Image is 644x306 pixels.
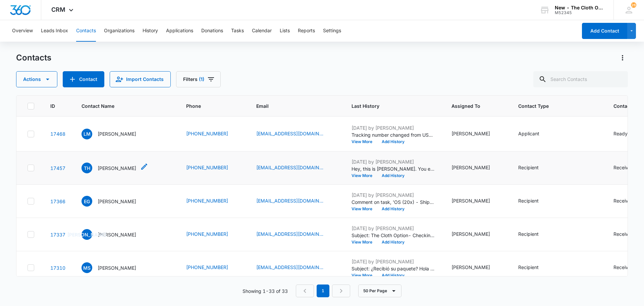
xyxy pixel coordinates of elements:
[352,207,377,211] button: View More
[298,20,315,42] button: Reports
[186,230,228,237] a: [PHONE_NUMBER]
[104,20,135,42] button: Organizations
[256,197,323,204] a: [EMAIL_ADDRESS][DOMAIN_NAME]
[186,130,240,138] div: Phone - (727) 600-2077 - Select to Edit Field
[16,53,51,63] h1: Contacts
[98,165,136,172] p: [PERSON_NAME]
[518,164,539,171] div: Recipient
[631,2,636,8] div: notifications count
[352,258,435,265] p: [DATE] by [PERSON_NAME]
[186,197,228,204] a: [PHONE_NUMBER]
[518,197,539,204] div: Recipient
[352,273,377,277] button: View More
[352,174,377,178] button: View More
[377,207,409,211] button: Add History
[631,2,636,8] span: 26
[377,273,409,277] button: Add History
[41,20,68,42] button: Leads Inbox
[451,230,502,238] div: Assigned To - Faye Laherty - Select to Edit Field
[186,264,240,272] div: Phone - (832) 270-5255 - Select to Edit Field
[352,131,435,138] p: Tracking number changed from USPS to USPS 9434636106194313101209.
[555,5,604,10] div: account name
[256,264,335,272] div: Email - sanchezmalusi210598@gmail.com - Select to Edit Field
[82,229,148,240] div: Contact Name - Jarlissa Arias - Select to Edit Field
[451,130,502,138] div: Assigned To - Faye Laherty - Select to Edit Field
[518,230,551,238] div: Contact Type - Recipient - Select to Edit Field
[518,264,551,272] div: Contact Type - Recipient - Select to Edit Field
[50,199,65,204] a: Navigate to contact details page for Elizabeth Givens
[51,6,65,13] span: CRM
[50,102,56,110] span: ID
[317,285,329,297] em: 1
[186,197,240,205] div: Phone - (843) 847-8400 - Select to Edit Field
[518,130,551,138] div: Contact Type - Applicant - Select to Edit Field
[50,165,65,171] a: Navigate to contact details page for Tricia Hodges
[352,240,377,244] button: View More
[352,232,435,239] p: Subject: The Cloth Option- Checking In Hi [PERSON_NAME], I hope this email finds you well! I want...
[186,230,240,238] div: Phone - (919) 691-6290 - Select to Edit Field
[110,71,171,87] button: Import Contacts
[243,288,288,295] p: Showing 1-33 of 33
[451,164,490,171] div: [PERSON_NAME]
[358,285,401,297] button: 50 Per Page
[82,229,92,240] span: [PERSON_NAME]
[256,130,323,137] a: [EMAIL_ADDRESS][DOMAIN_NAME]
[518,264,539,271] div: Recipient
[82,262,92,273] span: MS
[555,10,604,15] div: account id
[256,230,335,238] div: Email - jarylope98@gmail.com - Select to Edit Field
[199,77,204,82] span: (1)
[63,71,104,87] button: Add Contact
[451,230,490,237] div: [PERSON_NAME]
[76,20,96,42] button: Contacts
[166,20,193,42] button: Applications
[98,198,136,205] p: [PERSON_NAME]
[98,231,136,238] p: [PERSON_NAME]
[582,23,627,39] button: Add Contact
[352,199,435,206] p: Comment on task, 'OS (20x) - Shipped package for [PERSON_NAME] (zone #3) **REASSIGNED FROM ANOTHE...
[377,140,409,144] button: Add History
[256,164,323,171] a: [EMAIL_ADDRESS][DOMAIN_NAME]
[323,20,341,42] button: Settings
[186,102,230,110] span: Phone
[451,164,502,172] div: Assigned To - Faye Laherty - Select to Edit Field
[352,191,435,199] p: [DATE] by [PERSON_NAME]
[352,165,435,172] p: Hey, this is [PERSON_NAME]. You emailed me about meeting in [GEOGRAPHIC_DATA] [DATE]. Im in a rea...
[296,285,350,297] nav: Pagination
[518,102,588,110] span: Contact Type
[82,163,92,173] span: TH
[231,20,244,42] button: Tasks
[252,20,272,42] button: Calendar
[451,130,490,137] div: [PERSON_NAME]
[352,265,435,272] p: Subject: ¿Recibió su paquete? Hola Malusi! Me pongo en contacto contigo para ver cómo van las cos...
[256,130,335,138] div: Email - andreamarquez317@gmail.com - Select to Edit Field
[82,262,148,273] div: Contact Name - Malusi Sanchez - Select to Edit Field
[518,164,551,172] div: Contact Type - Recipient - Select to Edit Field
[256,230,323,237] a: [EMAIL_ADDRESS][DOMAIN_NAME]
[518,230,539,237] div: Recipient
[50,232,65,237] a: Navigate to contact details page for Jarlissa Arias
[352,102,426,110] span: Last History
[352,225,435,232] p: [DATE] by [PERSON_NAME]
[518,130,539,137] div: Applicant
[82,129,148,139] div: Contact Name - Luz Márquez - Select to Edit Field
[377,174,409,178] button: Add History
[352,124,435,131] p: [DATE] by [PERSON_NAME]
[82,129,92,139] span: LM
[82,196,92,207] span: EG
[50,131,65,137] a: Navigate to contact details page for Luz Márquez
[352,140,377,144] button: View More
[12,20,33,42] button: Overview
[256,197,335,205] div: Email - egivens555@gmail.com - Select to Edit Field
[377,240,409,244] button: Add History
[186,164,240,172] div: Phone - (470) 404-7804 - Select to Edit Field
[617,52,628,63] button: Actions
[176,71,221,87] button: Filters
[82,102,160,110] span: Contact Name
[186,130,228,137] a: [PHONE_NUMBER]
[256,264,323,271] a: [EMAIL_ADDRESS][DOMAIN_NAME]
[256,164,335,172] div: Email - hodgestricia32@gmail.com - Select to Edit Field
[16,71,57,87] button: Actions
[143,20,158,42] button: History
[256,102,326,110] span: Email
